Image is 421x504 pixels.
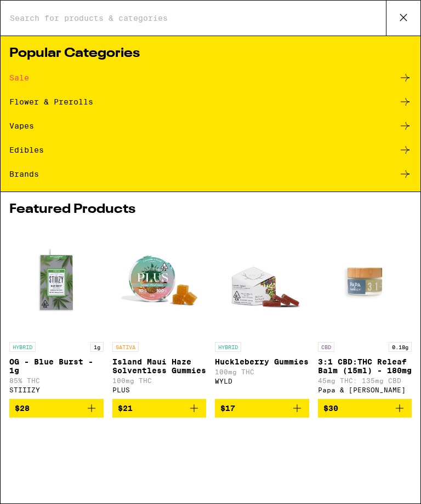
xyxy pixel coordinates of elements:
button: Add to bag [9,399,104,418]
p: 100mg THC [215,368,309,375]
div: Vapes [9,122,34,130]
a: Vapes [9,119,412,132]
p: CBD [318,342,334,352]
div: STIIIZY [9,386,104,393]
div: PLUS [112,386,207,393]
span: $17 [220,404,235,413]
a: Open page for Island Maui Haze Solventless Gummies from PLUS [112,227,207,399]
div: WYLD [215,378,309,385]
p: HYBRID [9,342,36,352]
p: SATIVA [112,342,139,352]
span: Help [25,8,48,18]
div: Flower & Prerolls [9,98,93,106]
p: 45mg THC: 135mg CBD [318,377,412,384]
p: OG - Blue Burst - 1g [9,357,104,375]
p: Island Maui Haze Solventless Gummies [112,357,207,375]
img: WYLD - Huckleberry Gummies [215,227,309,337]
p: 1g [90,342,104,352]
button: Add to bag [215,399,309,418]
div: Edibles [9,146,44,154]
img: STIIIZY - OG - Blue Burst - 1g [9,227,104,337]
p: 100mg THC [112,377,207,384]
img: PLUS - Island Maui Haze Solventless Gummies [112,227,207,337]
p: HYBRID [215,342,241,352]
button: Add to bag [318,399,412,418]
span: $21 [118,404,133,413]
h1: Popular Categories [9,47,412,60]
button: Add to bag [112,399,207,418]
input: Search for products & categories [9,13,386,23]
a: Sale [9,71,412,84]
img: Papa & Barkley - 3:1 CBD:THC Releaf Balm (15ml) - 180mg [318,227,412,337]
div: Brands [9,170,39,178]
a: Open page for 3:1 CBD:THC Releaf Balm (15ml) - 180mg from Papa & Barkley [318,227,412,399]
h1: Featured Products [9,203,412,216]
a: Open page for Huckleberry Gummies from WYLD [215,227,309,399]
span: $30 [323,404,338,413]
p: Huckleberry Gummies [215,357,309,366]
a: Open page for OG - Blue Burst - 1g from STIIIZY [9,227,104,399]
div: Papa & [PERSON_NAME] [318,386,412,393]
p: 3:1 CBD:THC Releaf Balm (15ml) - 180mg [318,357,412,375]
p: 85% THC [9,377,104,384]
p: 0.18g [389,342,412,352]
a: Brands [9,167,412,181]
div: Sale [9,74,29,82]
a: Flower & Prerolls [9,95,412,108]
span: $28 [15,404,30,413]
a: Edibles [9,143,412,157]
